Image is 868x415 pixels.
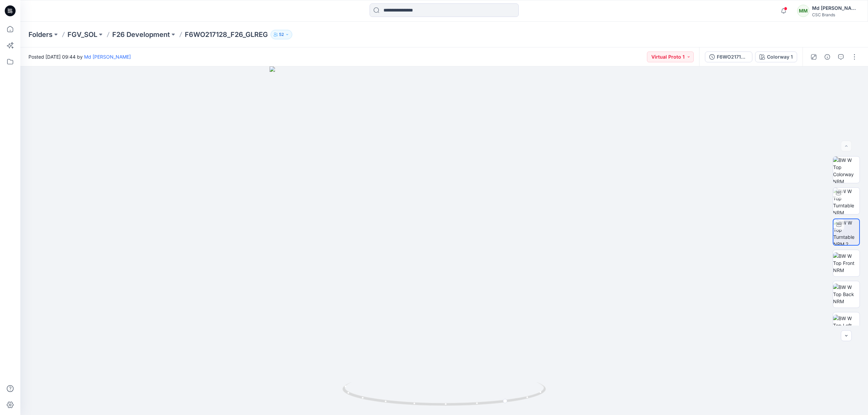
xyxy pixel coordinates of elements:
p: F6WO217128_F26_GLREG [185,30,268,39]
a: F26 Development [112,30,170,39]
img: BW W Top Turntable NRM 2 [833,219,859,245]
img: BW W Top Left NRM [833,315,860,336]
div: MM [797,5,809,17]
img: BW W Top Colorway NRM [833,157,860,183]
div: CSC Brands [812,12,860,17]
a: FGV_SOL [67,30,97,39]
a: Md [PERSON_NAME] [84,54,131,60]
div: Md [PERSON_NAME] [812,4,860,12]
p: 52 [279,31,284,38]
button: 52 [271,30,292,39]
a: Folders [28,30,53,39]
button: F6WO217128_F26_GLREG_VP1 [705,51,752,62]
button: Details [822,51,833,62]
div: Colorway 1 [767,53,793,61]
button: Colorway 1 [755,51,797,62]
img: BW W Top Front NRM [833,252,860,274]
img: BW W Top Back NRM [833,284,860,305]
img: BW W Top Turntable NRM [833,188,860,214]
div: F6WO217128_F26_GLREG_VP1 [717,53,748,61]
span: Posted [DATE] 09:44 by [28,53,131,60]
